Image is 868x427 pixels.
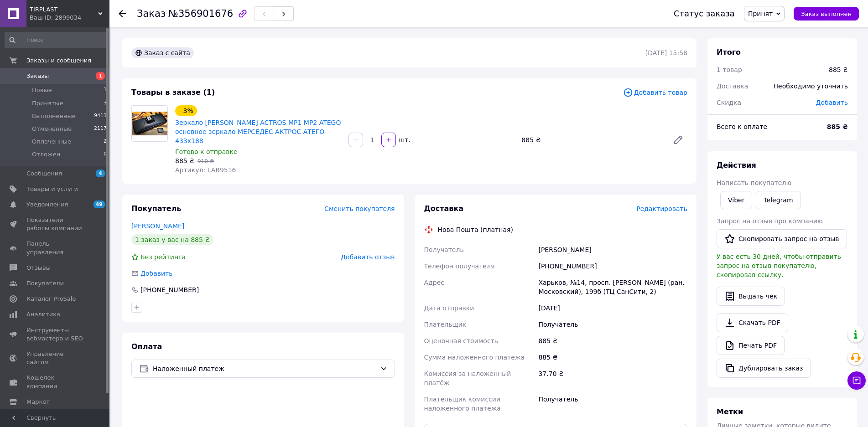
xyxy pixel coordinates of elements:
div: шт. [397,135,411,144]
span: Добавить отзыв [341,253,395,261]
span: Каталог ProSale [26,295,76,303]
span: Оплаченные [32,138,71,146]
div: [PERSON_NAME] [536,242,689,258]
span: 885 ₴ [175,157,194,165]
div: Статус заказа [674,9,735,18]
button: Скопировать запрос на отзыв [717,229,847,248]
b: 885 ₴ [827,123,848,130]
span: Сменить покупателя [324,205,395,212]
span: Заказы [26,72,49,80]
span: 1 [96,72,105,80]
span: Оценочная стоимость [424,337,499,345]
span: Доставка [424,204,464,213]
span: Принят [748,10,773,17]
button: Выдать чек [717,287,785,306]
span: 9413 [94,112,107,120]
div: [DATE] [536,300,689,316]
span: Уведомления [26,201,68,209]
span: Адрес [424,279,444,286]
span: Без рейтинга [140,253,186,261]
span: Показатели работы компании [26,216,84,232]
span: Действия [717,161,756,170]
a: Редактировать [669,131,687,149]
span: Метки [717,407,743,416]
span: Наложенный платеж [153,364,376,374]
div: 1 заказ у вас на 885 ₴ [131,234,213,245]
a: Печать PDF [717,336,785,355]
div: 885 ₴ [518,134,665,146]
span: Артикул: LAB9516 [175,166,236,174]
button: Чат с покупателем [847,371,866,390]
span: Получатель [424,246,464,253]
span: 2 [104,138,107,146]
span: Отзывы [26,264,51,272]
span: Готово к отправке [175,148,238,155]
span: Покупатели [26,279,64,288]
span: Сообщения [26,170,62,178]
span: 2117 [94,125,107,133]
span: Добавить [140,270,172,277]
span: Заказ выполнен [801,10,852,17]
div: [PHONE_NUMBER] [536,258,689,274]
time: [DATE] 15:58 [645,49,687,57]
div: Ваш ID: 2899034 [30,14,109,22]
span: Плательщик [424,321,467,328]
span: Оплата [131,342,162,351]
a: Telegram [756,191,800,209]
div: Нова Пошта (платная) [436,225,515,234]
span: Всего к оплате [717,123,767,130]
a: Viber [720,191,752,209]
span: Отмененные [32,125,72,133]
span: Товары и услуги [26,185,78,193]
span: Добавить товар [623,87,687,98]
span: У вас есть 30 дней, чтобы отправить запрос на отзыв покупателю, скопировав ссылку. [717,253,841,278]
span: Управление сайтом [26,350,84,366]
span: Отложен [32,150,60,159]
div: 885 ₴ [536,333,689,349]
span: 0 [104,150,107,159]
a: [PERSON_NAME] [131,222,184,230]
span: Добавить [816,99,848,106]
span: 1 товар [717,66,742,73]
span: Новые [32,86,52,94]
span: Заказ [137,8,166,19]
span: Кошелек компании [26,374,84,390]
span: Комиссия за наложенный платёж [424,370,511,386]
span: Доставка [717,82,748,90]
span: Аналитика [26,310,60,319]
span: Телефон получателя [424,262,495,270]
div: Необходимо уточнить [768,76,853,96]
a: Зеркало [PERSON_NAME] ACTROS MP1 MP2 ATEGO основное зеркало МЕРСЕДЕС АКТРОС АТЕГО 433x188 [175,119,341,144]
span: Запрос на отзыв про компанию [717,217,823,225]
span: 49 [94,201,105,208]
div: 885 ₴ [829,65,848,74]
div: Получатель [536,391,689,417]
div: [PHONE_NUMBER] [140,285,200,294]
div: Харьков, №14, просп. [PERSON_NAME] (ран. Московский), 199б (ТЦ СанСити, 2) [536,274,689,300]
span: Покупатель [131,204,181,213]
div: 37.70 ₴ [536,365,689,391]
button: Заказ выполнен [794,7,859,21]
span: Скидка [717,99,741,106]
span: Выполненные [32,112,76,120]
div: Вернуться назад [119,9,126,18]
div: Заказ с сайта [131,47,194,58]
span: Принятые [32,99,63,108]
span: TIRPLAST [30,5,98,14]
span: 4 [96,170,105,177]
span: Товары в заказе (1) [131,88,215,97]
button: Дублировать заказ [717,359,811,378]
img: Зеркало MERCEDES ACTROS MP1 MP2 ATEGO основное зеркало МЕРСЕДЕС АКТРОС АТЕГО 433x188 [132,112,167,136]
div: 885 ₴ [536,349,689,365]
input: Поиск [5,32,108,48]
span: Редактировать [636,205,687,212]
span: Инструменты вебмастера и SEO [26,326,84,343]
span: Плательщик комиссии наложенного платежа [424,396,501,412]
span: Заказы и сообщения [26,57,91,65]
div: Получатель [536,316,689,333]
div: - 3% [175,105,197,116]
span: 910 ₴ [198,158,214,165]
span: Итого [717,48,741,57]
span: Написать покупателю [717,179,791,186]
span: Сумма наложенного платежа [424,354,525,361]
